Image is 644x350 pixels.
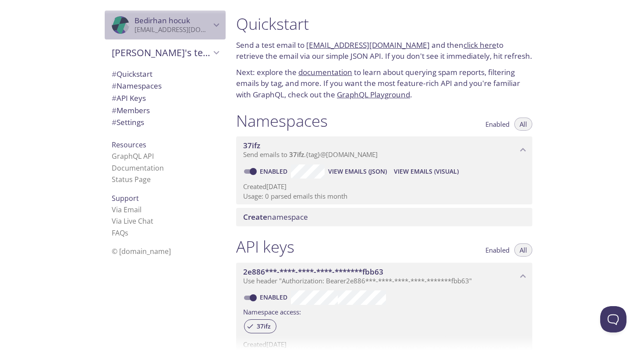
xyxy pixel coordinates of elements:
span: # [112,69,117,79]
span: Create [243,212,267,222]
span: Settings [112,117,144,127]
span: 37ifz [251,322,276,330]
iframe: Help Scout Beacon - Open [600,306,626,332]
a: GraphQL API [112,151,154,161]
button: View Emails (JSON) [325,164,390,179]
div: 37ifz namespace [236,136,532,164]
button: Enabled [480,118,515,131]
p: Usage: 0 parsed emails this month [243,192,525,201]
a: [EMAIL_ADDRESS][DOMAIN_NAME] [306,40,430,50]
span: 37ifz [243,140,260,150]
p: Created [DATE] [243,182,525,191]
p: Send a test email to and then to retrieve the email via our simple JSON API. If you don't see it ... [236,39,532,62]
span: View Emails (JSON) [328,166,387,177]
span: # [112,81,117,91]
div: API Keys [105,92,226,104]
span: Send emails to . {tag} @[DOMAIN_NAME] [243,150,378,159]
span: Bedirhan hocuk [134,15,190,25]
button: All [514,243,532,257]
span: © [DOMAIN_NAME] [112,246,171,256]
div: Namespaces [105,80,226,92]
span: Quickstart [112,69,152,79]
h1: Namespaces [236,111,328,131]
h1: API keys [236,237,294,257]
div: Create namespace [236,208,532,226]
a: Documentation [112,163,164,173]
span: Support [112,193,139,203]
div: Bedirhan's team [105,41,226,64]
span: namespace [243,212,308,222]
span: # [112,105,117,115]
div: Team Settings [105,116,226,129]
span: Members [112,105,150,115]
span: # [112,93,117,103]
a: documentation [298,67,352,77]
p: [EMAIL_ADDRESS][DOMAIN_NAME] [134,25,211,34]
span: s [125,228,128,238]
a: Enabled [258,293,291,301]
a: Via Email [112,205,142,214]
a: click here [464,40,496,50]
button: View Emails (Visual) [390,164,462,179]
span: View Emails (Visual) [394,166,459,177]
div: Quickstart [105,68,226,80]
span: [PERSON_NAME]'s team [112,46,211,59]
div: 37ifz [244,319,276,333]
label: Namespace access: [243,305,301,318]
div: Bedirhan hocuk [105,11,226,39]
span: API Keys [112,93,146,103]
span: # [112,117,117,127]
span: Resources [112,140,146,150]
button: All [514,118,532,131]
p: Next: explore the to learn about querying spam reports, filtering emails by tag, and more. If you... [236,67,532,100]
h1: Quickstart [236,14,532,34]
a: Status Page [112,175,151,184]
div: Members [105,104,226,117]
a: Enabled [258,167,291,175]
a: GraphQL Playground [337,89,410,100]
a: FAQ [112,228,128,238]
button: Enabled [480,243,515,257]
span: Namespaces [112,81,162,91]
span: 37ifz [289,150,304,159]
a: Via Live Chat [112,216,153,226]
